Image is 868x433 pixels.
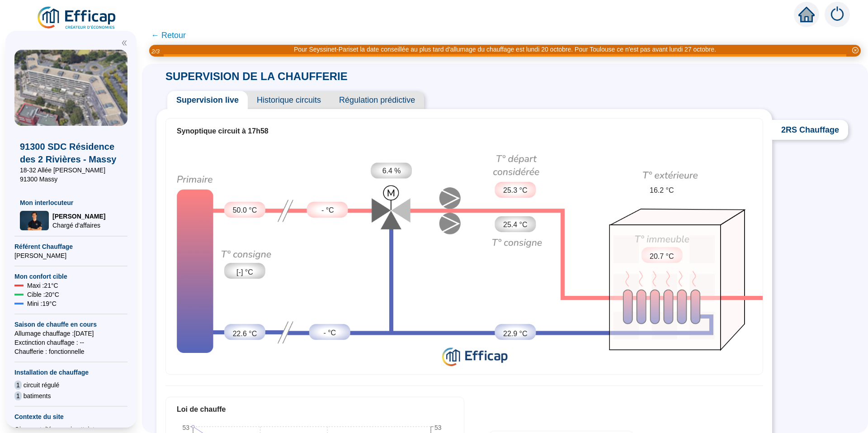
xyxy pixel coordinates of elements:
[294,45,716,54] div: Pour Seyssinet-Pariset la date conseillée au plus tard d'allumage du chauffage est lundi 20 octob...
[248,91,330,109] span: Historique circuits
[14,381,22,390] span: 1
[177,126,752,137] div: Synoptique circuit à 17h58
[20,211,49,230] img: Chargé d'affaires
[14,272,127,281] span: Mon confort cible
[14,329,127,338] span: Allumage chauffage : [DATE]
[503,185,528,196] span: 25.3 °C
[14,242,127,251] span: Référent Chauffage
[14,320,127,329] span: Saison de chauffe en cours
[27,281,58,290] span: Maxi : 21 °C
[798,6,815,23] span: home
[14,347,127,356] span: Chaufferie : fonctionnelle
[233,205,257,216] span: 50.0 °C
[14,368,127,377] span: Installation de chauffage
[166,143,763,371] img: circuit-supervision.724c8d6b72cc0638e748.png
[52,221,105,230] span: Chargé d'affaires
[503,219,528,230] span: 25.4 °C
[27,290,59,299] span: Cible : 20 °C
[24,381,59,390] span: circuit régulé
[182,424,189,431] tspan: 53
[20,198,122,207] span: Mon interlocuteur
[151,29,186,42] span: ← Retour
[27,299,57,308] span: Mini : 19 °C
[503,328,528,339] span: 22.9 °C
[156,70,357,82] span: SUPERVISION DE LA CHAUFFERIE
[772,120,848,140] span: 2RS Chauffage
[36,5,118,31] img: efficap energie logo
[167,91,248,109] span: Supervision live
[233,328,257,339] span: 22.6 °C
[236,267,253,278] span: [-] °C
[825,2,850,27] img: alerts
[382,166,401,176] span: 6.4 %
[20,166,122,184] span: 18-32 Allée [PERSON_NAME] 91300 Massy
[14,251,127,260] span: [PERSON_NAME]
[650,185,674,196] span: 16.2 °C
[166,143,763,371] div: Synoptique
[323,328,336,338] span: - °C
[330,91,424,109] span: Régulation prédictive
[852,47,859,53] span: close-circle
[14,391,22,400] span: 1
[321,205,334,216] span: - °C
[14,412,127,421] span: Contexte du site
[177,404,453,415] div: Loi de chauffe
[14,338,127,347] span: Exctinction chauffage : --
[52,212,105,221] span: [PERSON_NAME]
[24,391,51,400] span: batiments
[121,40,127,46] span: double-left
[434,424,442,431] tspan: 53
[20,140,122,166] span: 91300 SDC Résidence des 2 Rivières - Massy
[151,48,160,55] i: 2 / 3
